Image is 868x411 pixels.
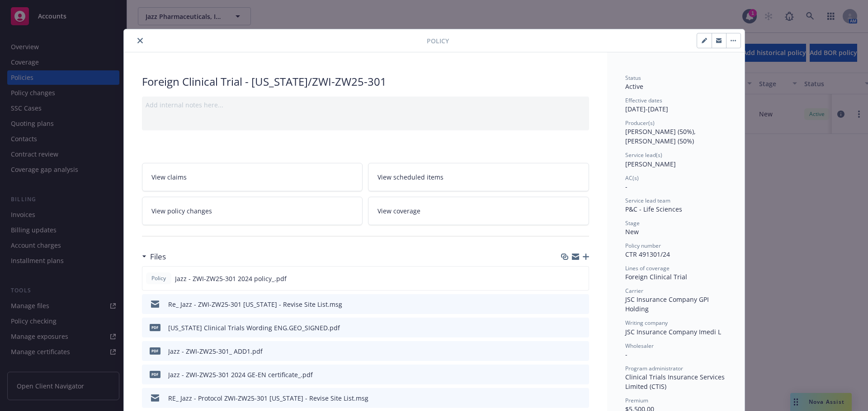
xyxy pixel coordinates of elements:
[625,82,643,91] span: Active
[625,328,721,336] span: JSC Insurance Company Imedi L
[625,182,627,191] span: -
[625,197,670,204] span: Service lead team
[625,227,639,236] span: New
[175,274,287,283] span: Jazz - ZWI-ZW25-301 2024 policy_.pdf
[563,346,570,356] button: download file
[577,370,585,379] button: preview file
[142,197,363,225] a: View policy changes
[168,346,263,356] div: Jazz - ZWI-ZW25-301_ ADD1.pdf
[625,119,655,127] span: Producer(s)
[377,172,443,182] span: View scheduled items
[168,370,313,379] div: Jazz - ZWI-ZW25-301 2024 GE-EN certificate_.pdf
[168,300,342,309] div: Re_ Jazz - ZWI-ZW25-301 [US_STATE] - Revise Site List.msg
[150,251,166,263] h3: Files
[146,100,585,110] div: Add internal notes here...
[150,371,160,378] span: pdf
[625,295,711,313] span: JSC Insurance Company GPI Holding
[625,97,662,104] span: Effective dates
[625,242,661,249] span: Policy number
[625,319,668,327] span: Writing company
[168,393,368,403] div: RE_ Jazz - Protocol ZWI-ZW25-301 [US_STATE] - Revise Site List.msg
[168,323,340,332] div: [US_STATE] Clinical Trials Wording ENG.GEO_SIGNED.pdf
[563,370,570,379] button: download file
[625,373,726,391] span: Clinical Trials Insurance Services Limited (CTIS)
[625,151,662,159] span: Service lead(s)
[625,365,683,372] span: Program administrator
[142,74,589,89] div: Foreign Clinical Trial - [US_STATE]/ZWI-ZW25-301
[151,172,187,182] span: View claims
[368,163,589,191] a: View scheduled items
[625,287,643,295] span: Carrier
[563,323,570,332] button: download file
[150,347,160,354] span: pdf
[577,323,585,332] button: preview file
[625,272,726,282] div: Foreign Clinical Trial
[150,274,168,282] span: Policy
[142,251,166,263] div: Files
[135,35,146,46] button: close
[577,393,585,403] button: preview file
[625,264,670,272] span: Lines of coverage
[377,206,420,216] span: View coverage
[577,274,585,283] button: preview file
[625,397,648,404] span: Premium
[625,342,654,350] span: Wholesaler
[625,127,698,145] span: [PERSON_NAME] (50%), [PERSON_NAME] (50%)
[625,74,641,82] span: Status
[625,250,670,259] span: CTR 491301/24
[625,219,640,227] span: Stage
[625,174,639,182] span: AC(s)
[625,205,682,213] span: P&C - Life Sciences
[625,97,726,114] div: [DATE] - [DATE]
[625,160,676,168] span: [PERSON_NAME]
[625,350,627,359] span: -
[150,324,160,331] span: pdf
[563,300,570,309] button: download file
[577,346,585,356] button: preview file
[427,36,449,46] span: Policy
[142,163,363,191] a: View claims
[577,300,585,309] button: preview file
[563,393,570,403] button: download file
[562,274,570,283] button: download file
[151,206,212,216] span: View policy changes
[368,197,589,225] a: View coverage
